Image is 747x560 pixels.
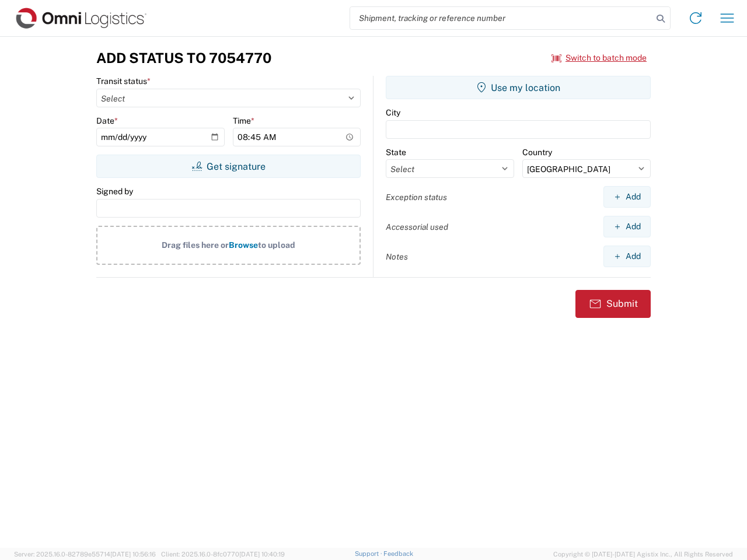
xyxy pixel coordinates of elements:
span: Copyright © [DATE]-[DATE] Agistix Inc., All Rights Reserved [553,549,733,559]
label: City [386,107,400,118]
button: Add [603,246,651,267]
h3: Add Status to 7054770 [96,50,271,66]
span: Server: 2025.16.0-82789e55714 [14,551,156,558]
span: to upload [258,240,295,250]
input: Shipment, tracking or reference number [350,7,652,29]
button: Use my location [386,76,651,99]
label: Notes [386,251,408,262]
label: Time [233,116,254,126]
span: [DATE] 10:56:16 [110,551,156,558]
label: Signed by [96,186,133,197]
button: Add [603,186,651,208]
button: Switch to batch mode [551,48,647,68]
label: Accessorial used [386,222,448,232]
a: Support [355,550,384,557]
button: Add [603,216,651,237]
label: Date [96,116,118,126]
label: Country [522,147,552,157]
span: Browse [229,240,258,250]
span: Client: 2025.16.0-8fc0770 [161,551,285,558]
span: Drag files here or [162,240,229,250]
a: Feedback [383,550,413,557]
span: [DATE] 10:40:19 [239,551,285,558]
label: Exception status [386,192,447,202]
button: Get signature [96,155,361,178]
button: Submit [575,290,651,318]
label: State [386,147,406,157]
label: Transit status [96,76,151,86]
